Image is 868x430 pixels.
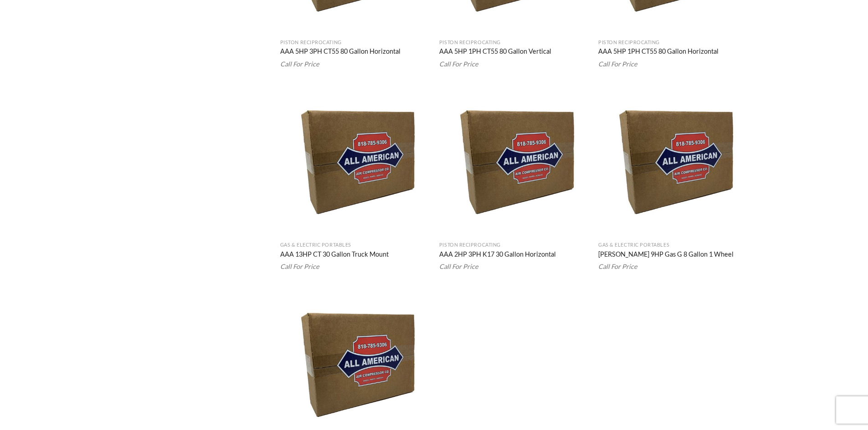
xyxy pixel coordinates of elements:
[598,47,719,57] a: AAA 5HP 1PH CT55 80 Gallon Horizontal
[439,60,478,68] em: Call For Price
[439,40,590,46] p: Piston Reciprocating
[439,250,556,260] a: AAA 2HP 3PH K17 30 Gallon Horizontal
[280,40,431,46] p: Piston Reciprocating
[439,87,590,238] img: Placeholder
[439,47,551,57] a: AAA 5HP 1PH CT55 80 Gallon Vertical
[280,263,319,270] em: Call For Price
[598,250,734,260] a: [PERSON_NAME] 9HP Gas G 8 Gallon 1 Wheel
[598,263,637,270] em: Call For Price
[439,263,478,270] em: Call For Price
[280,87,431,238] img: Placeholder
[280,250,389,260] a: AAA 13HP CT 30 Gallon Truck Mount
[598,40,749,46] p: Piston Reciprocating
[280,242,431,248] p: Gas & Electric Portables
[598,242,749,248] p: Gas & Electric Portables
[280,60,319,68] em: Call For Price
[439,242,590,248] p: Piston Reciprocating
[280,47,401,57] a: AAA 5HP 3PH CT55 80 Gallon Horizontal
[598,60,637,68] em: Call For Price
[598,87,749,238] img: Placeholder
